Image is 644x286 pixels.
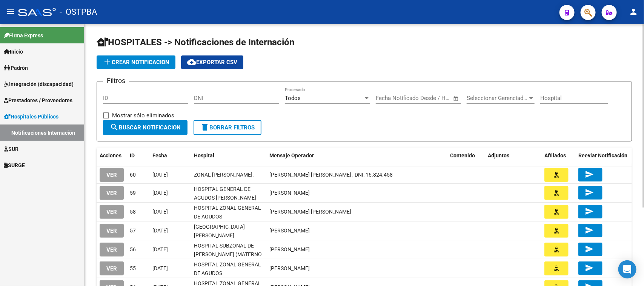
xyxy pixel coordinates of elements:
span: - OSTPBA [60,4,97,20]
div: Open Intercom Messenger [618,260,636,278]
span: Borrar Filtros [200,124,255,131]
mat-icon: send [585,170,594,179]
span: VER [106,209,117,215]
datatable-header-cell: Hospital [191,148,266,164]
div: [DATE] [152,226,188,235]
div: [DATE] [152,245,188,254]
div: [DATE] [152,171,188,179]
span: Prestadores / Proveedores [4,96,72,105]
datatable-header-cell: Adjuntos [485,148,541,164]
span: LEON ROJAS SERGIO MARTIN [269,209,351,215]
span: HOSPITAL GENERAL DE AGUDOS [PERSON_NAME] [194,186,256,201]
span: ID [130,152,135,158]
button: VER [100,261,124,275]
mat-icon: send [585,244,594,254]
span: 58 [130,209,136,215]
span: VER [106,228,117,234]
button: VER [100,186,124,200]
span: Integración (discapacidad) [4,80,74,88]
input: Fecha fin [413,95,450,101]
mat-icon: send [585,188,594,197]
span: LARRONDO SOLEDAD [269,265,310,271]
span: VER [106,172,117,178]
span: ZONAL [PERSON_NAME]. [194,172,254,178]
span: SURGE [4,161,25,169]
mat-icon: menu [6,7,15,16]
mat-icon: delete [200,123,209,132]
datatable-header-cell: Afiliados [541,148,575,164]
mat-icon: person [629,7,638,16]
span: SUR [4,145,18,153]
datatable-header-cell: Fecha [149,148,191,164]
span: Mensaje Operador [269,152,314,158]
span: Acciones [100,152,121,158]
span: PAEZ OSCAR ALFREDO , DNI: 16.824.458 [269,172,393,178]
mat-icon: search [110,123,119,132]
button: VER [100,243,124,257]
span: Firma Express [4,31,43,40]
span: VER [106,265,117,272]
h3: Filtros [103,75,129,86]
span: VER [106,190,117,197]
button: Exportar CSV [181,55,243,69]
datatable-header-cell: Mensaje Operador [266,148,447,164]
span: 55 [130,265,136,271]
span: Hospital [194,152,214,158]
button: VER [100,205,124,219]
span: VER [106,246,117,253]
datatable-header-cell: Contenido [447,148,485,164]
span: Afiliados [544,152,566,158]
span: DIAZ CAMILA [269,246,310,252]
span: Buscar Notificacion [110,124,181,131]
mat-icon: send [585,263,594,272]
span: Fecha [152,152,167,158]
datatable-header-cell: ID [127,148,149,164]
datatable-header-cell: Reeviar Notificación [575,148,632,164]
span: Todos [285,95,301,101]
button: VER [100,224,124,238]
span: HOSPITALES -> Notificaciones de Internación [97,37,294,48]
span: Duarte Facundo Agustin [269,228,310,234]
button: Crear Notificacion [97,55,175,69]
button: Borrar Filtros [194,120,261,135]
div: [DATE] [152,189,188,197]
span: Inicio [4,48,23,56]
input: Fecha inicio [376,95,406,101]
mat-icon: cloud_download [187,57,196,66]
span: calabrese jorge [269,190,310,196]
button: Buscar Notificacion [103,120,188,135]
span: Mostrar sólo eliminados [112,111,174,120]
span: Seleccionar Gerenciador [467,95,528,101]
button: Open calendar [452,94,461,103]
div: [DATE] [152,208,188,216]
span: 56 [130,246,136,252]
div: [DATE] [152,264,188,273]
span: 60 [130,172,136,178]
span: [GEOGRAPHIC_DATA][PERSON_NAME] [194,224,245,238]
datatable-header-cell: Acciones [97,148,127,164]
span: HOSPITAL SUBZONAL DE [PERSON_NAME] (MATERNO INFANTIL [PERSON_NAME]) [194,243,262,266]
span: Padrón [4,64,28,72]
mat-icon: send [585,226,594,235]
span: Exportar CSV [187,59,237,66]
span: Contenido [450,152,475,158]
span: Hospitales Públicos [4,112,58,121]
span: Reeviar Notificación [578,152,627,158]
span: 57 [130,228,136,234]
span: Adjuntos [488,152,509,158]
mat-icon: send [585,207,594,216]
span: Crear Notificacion [103,59,169,66]
mat-icon: add [103,57,112,66]
span: HOSPITAL ZONAL GENERAL DE AGUDOS DESCENTRALIZADO EVITA PUEBLO [194,205,261,237]
span: 59 [130,190,136,196]
button: VER [100,168,124,182]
